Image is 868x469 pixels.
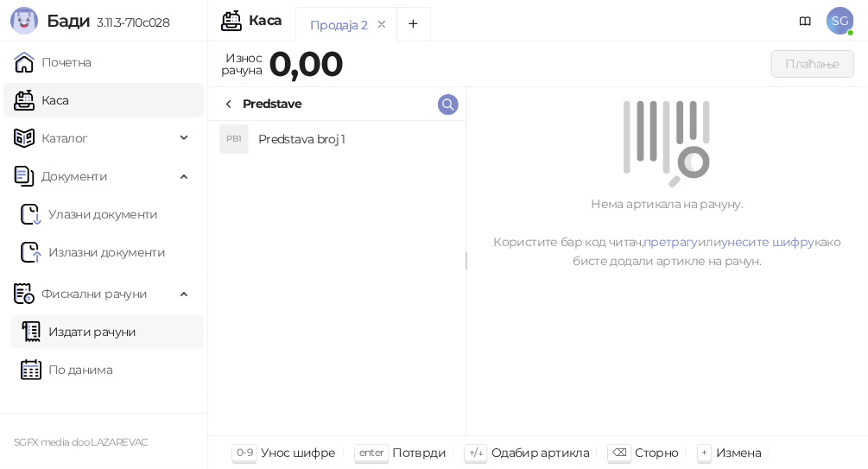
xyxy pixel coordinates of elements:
[469,446,483,459] span: ↑/↓
[14,45,92,79] a: Почетна
[771,50,854,78] button: Плаћање
[21,352,112,387] a: По данима
[21,314,136,349] a: Издати рачуни
[636,441,679,464] div: Сторно
[21,197,158,231] a: Ulazni dokumentiУлазни документи
[258,125,452,153] h4: Predstava broj 1
[310,16,367,35] div: Продаја 2
[10,7,38,35] img: Logo
[21,235,165,269] a: Излазни документи
[14,83,68,117] a: Каса
[371,17,393,32] button: remove
[47,10,90,31] span: Бади
[487,194,847,270] div: Нема артикала на рачуну. Користите бар код читач, или како бисте додали артикле на рачун.
[237,446,252,459] span: 0-9
[41,121,88,155] span: Каталог
[721,234,814,250] a: унесите шифру
[261,441,336,464] div: Унос шифре
[702,446,707,459] span: +
[792,7,820,35] a: Документација
[243,94,301,113] div: Predstave
[359,446,384,459] span: enter
[218,47,265,81] div: Износ рачуна
[269,42,343,85] strong: 0,00
[41,276,147,311] span: Фискални рачуни
[208,121,466,435] div: grid
[612,446,626,459] span: ⌫
[90,15,169,30] span: 3.11.3-710c028
[41,159,107,193] span: Документи
[827,7,854,35] span: SG
[249,14,282,28] div: Каса
[643,234,698,250] a: претрагу
[393,441,447,464] div: Потврди
[220,125,248,153] div: PB1
[716,441,761,464] div: Измена
[14,436,148,448] small: SGFX media doo LAZAREVAC
[491,441,589,464] div: Одабир артикла
[396,7,431,41] button: Add tab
